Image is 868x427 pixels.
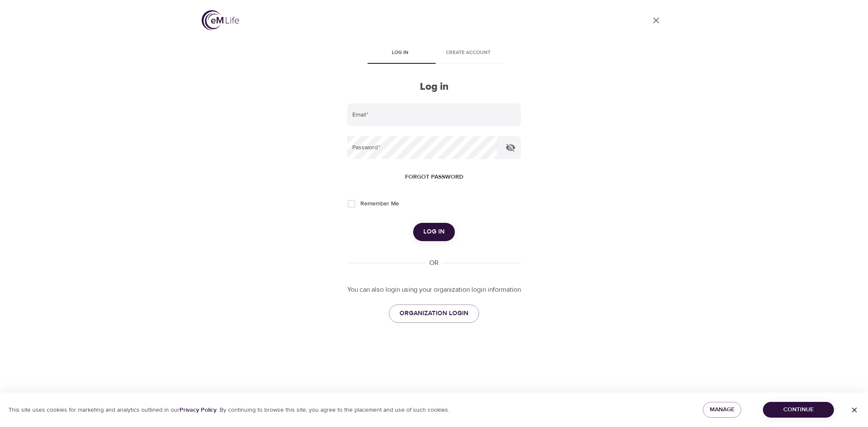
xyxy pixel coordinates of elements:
button: Manage [703,402,741,418]
p: You can also login using your organization login information [347,285,521,295]
span: Forgot password [405,172,463,182]
span: Continue [770,404,827,415]
a: ORGANIZATION LOGIN [389,305,479,322]
span: Create account [439,48,497,57]
span: Log in [371,48,429,57]
img: logo [202,10,239,30]
a: Privacy Policy [180,406,217,414]
button: Log in [413,223,455,241]
h2: Log in [347,81,521,93]
a: close [646,10,666,31]
button: Continue [763,402,834,418]
span: Log in [423,226,445,237]
span: Remember Me [360,199,399,208]
div: OR [426,258,442,268]
span: Manage [710,404,734,415]
span: ORGANIZATION LOGIN [400,308,468,319]
button: Forgot password [402,169,467,185]
div: disabled tabs example [347,43,521,64]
